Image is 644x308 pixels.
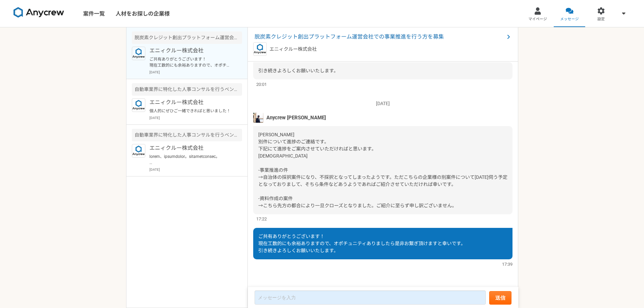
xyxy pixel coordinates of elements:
[255,33,504,41] span: 脱炭素クレジット創出プラットフォーム運営会社での事業推進を行う方を募集
[258,234,466,253] span: ご共有ありがとうございます！ 現在工数的にも余裕ありますので、オポチュニティありましたら是非お繋ぎ頂けますと幸いです。 引き続きよろしくお願いいたします。
[256,81,267,88] span: 20:01
[149,167,242,172] p: [DATE]
[149,144,233,152] p: エニィクルー株式会社
[149,98,233,106] p: エニィクルー株式会社
[597,17,605,22] span: 設定
[560,17,579,22] span: メッセージ
[149,70,242,75] p: [DATE]
[266,114,326,121] span: Anycrew [PERSON_NAME]
[256,216,267,222] span: 17:22
[528,17,547,22] span: マイページ
[253,113,263,123] img: tomoya_yamashita.jpeg
[132,31,242,44] div: 脱炭素クレジット創出プラットフォーム運営会社での事業推進を行う方を募集
[149,153,233,166] p: lorem、ipsumdolor。sitametconsec。 ▼adipisci ●8797/8-2714/3： eliTSedd。Eiusmo Temporin Utlabore(etdol...
[132,98,145,112] img: logo_text_blue_01.png
[132,47,145,60] img: logo_text_blue_01.png
[258,132,507,208] span: [PERSON_NAME] 別件について進捗のご連絡です。 下記にて進捗をご案内させていただければと思います。 [DEMOGRAPHIC_DATA] -事業推進の件 →自治体の採択案件になり、不...
[132,129,242,141] div: 自動車業界に特化した人事コンサルを行うベンチャー企業での採用担当を募集
[149,108,233,114] p: 個人的にぜひご一緒できればと思いました！
[149,115,242,120] p: [DATE]
[149,47,233,55] p: エニィクルー株式会社
[149,56,233,68] p: ご共有ありがとうございます！ 現在工数的にも余裕ありますので、オポチュニティありましたら是非お繋ぎ頂けますと幸いです。 引き続きよろしくお願いいたします。
[258,68,338,73] span: 引き続きよろしくお願いいたします。
[502,261,512,267] span: 17:39
[14,7,64,18] img: 8DqYSo04kwAAAAASUVORK5CYII=
[253,100,512,107] p: [DATE]
[132,144,145,158] img: logo_text_blue_01.png
[489,291,511,305] button: 送信
[269,46,317,53] p: エニィクルー株式会社
[132,83,242,96] div: 自動車業界に特化した人事コンサルを行うベンチャー企業でのコンサル人材を募集
[253,42,267,56] img: logo_text_blue_01.png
